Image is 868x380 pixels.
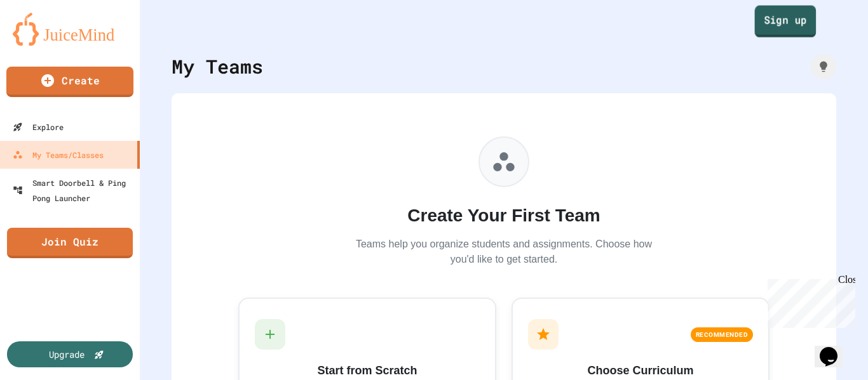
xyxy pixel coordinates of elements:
a: Create [6,67,133,97]
div: Explore [13,119,64,134]
div: My Teams [172,52,263,81]
p: Teams help you organize students and assignments. Choose how you'd like to get started. [351,237,656,267]
h3: Choose Curriculum [528,362,753,379]
img: logo-orange.svg [13,13,127,46]
div: My Teams/Classes [13,147,104,162]
h3: Start from Scratch [255,362,480,379]
h2: Create Your First Team [351,202,656,229]
div: Smart Doorbell & Ping Pong Launcher [13,175,135,206]
div: Chat with us now!Close [5,5,88,81]
div: Upgrade [49,348,85,361]
iframe: chat widget [763,274,855,328]
a: Sign up [755,6,817,37]
a: Join Quiz [7,228,133,258]
iframe: chat widget [815,329,855,367]
div: RECOMMENDED [691,327,754,342]
div: How it works [811,54,836,79]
